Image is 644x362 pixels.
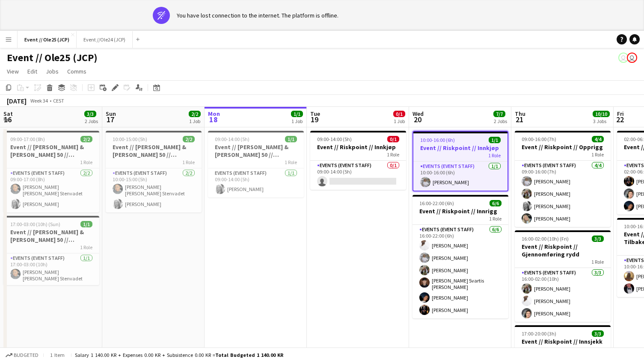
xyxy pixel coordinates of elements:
span: 1 Role [80,159,92,165]
div: CEST [53,97,64,104]
span: 3/3 [592,235,604,242]
h3: Event // Riskpoint // Innkjøp [413,144,507,152]
span: 20 [411,115,424,124]
app-card-role: Events (Event Staff)4/409:00-16:00 (7h)[PERSON_NAME][PERSON_NAME][PERSON_NAME][PERSON_NAME] [515,161,611,227]
button: Event // Ole25 (JCP) [18,31,77,48]
div: 1 Job [394,118,405,124]
span: Jobs [46,68,59,75]
span: 6/6 [490,200,502,206]
span: View [7,68,19,75]
a: View [3,66,22,77]
app-job-card: 09:00-14:00 (5h)1/1Event // [PERSON_NAME] & [PERSON_NAME] 50 // Tilbakelevering1 RoleEvents (Even... [208,131,304,197]
span: Sun [106,110,116,118]
span: Total Budgeted 1 140.00 KR [215,352,283,358]
a: Comms [64,66,90,77]
span: 1 Role [285,159,297,165]
span: 10:00-16:00 (6h) [420,137,455,143]
a: Edit [24,66,41,77]
span: 1 Role [80,244,92,250]
span: 0/1 [393,111,405,117]
span: 1 Role [182,159,195,165]
button: Budgeted [4,350,40,360]
h3: Event // Riskpoint // Gjennomføring rydd [515,243,611,258]
span: Budgeted [14,352,39,358]
app-card-role: Events (Event Staff)1/110:00-16:00 (6h)[PERSON_NAME] [413,162,507,191]
h3: Event // Riskpoint // Opprigg [515,143,611,151]
app-user-avatar: Ole Rise [627,53,637,63]
span: 16:00-22:00 (6h) [419,200,454,206]
app-card-role: Events (Event Staff)0/109:00-14:00 (5h) [310,161,406,190]
div: You have lost connection to the internet. The platform is offline. [177,12,338,19]
h3: Event // [PERSON_NAME] & [PERSON_NAME] 50 // Gjennomføring [3,228,99,244]
app-user-avatar: Ole Rise [618,53,629,63]
app-job-card: 16:00-02:00 (10h) (Fri)3/3Event // Riskpoint // Gjennomføring rydd1 RoleEvents (Event Staff)3/316... [515,230,611,322]
span: 09:00-14:00 (5h) [215,136,249,142]
span: 17:00-20:00 (3h) [522,330,556,337]
button: Event //Ole24 (JCP) [77,31,133,48]
div: 1 Job [291,118,303,124]
h1: Event // Ole25 (JCP) [7,51,98,64]
span: 1/1 [291,111,303,117]
span: 16 [2,115,13,124]
span: Tue [310,110,320,118]
div: 2 Jobs [85,118,98,124]
span: 7/7 [493,111,505,117]
h3: Event // Riskpoint // Innkjøp [310,143,406,151]
span: 1/1 [80,221,92,227]
app-card-role: Events (Event Staff)2/210:00-15:00 (5h)[PERSON_NAME] [PERSON_NAME] Stenvadet[PERSON_NAME] [106,168,202,212]
app-job-card: 17:00-03:00 (10h) (Sun)1/1Event // [PERSON_NAME] & [PERSON_NAME] 50 // Gjennomføring1 RoleEvents ... [3,216,99,285]
div: 2 Jobs [494,118,507,124]
app-card-role: Events (Event Staff)3/316:00-02:00 (10h)[PERSON_NAME][PERSON_NAME][PERSON_NAME] [515,268,611,322]
span: Edit [27,68,37,75]
span: Wed [413,110,424,118]
div: Salary 1 140.00 KR + Expenses 0.00 KR + Subsistence 0.00 KR = [75,352,283,358]
span: 1 Role [489,215,502,222]
app-job-card: 16:00-22:00 (6h)6/6Event // Riskpoint // Innrigg1 RoleEvents (Event Staff)6/616:00-22:00 (6h)[PER... [413,195,508,318]
span: Comms [67,68,86,75]
app-job-card: 10:00-15:00 (5h)2/2Event // [PERSON_NAME] & [PERSON_NAME] 50 // Nedrigg + tilbakelevering1 RoleEv... [106,131,202,212]
span: 1 Role [591,346,604,352]
span: 2/2 [189,111,201,117]
app-card-role: Events (Event Staff)1/109:00-14:00 (5h)[PERSON_NAME] [208,168,304,197]
span: 0/1 [387,136,399,142]
span: 21 [513,115,525,124]
span: 1 item [47,352,68,358]
span: 17:00-03:00 (10h) (Sun) [10,221,60,227]
span: Mon [208,110,220,118]
h3: Event // Riskpoint // Innsjekk [515,338,611,345]
div: 1 Job [189,118,200,124]
app-job-card: 09:00-16:00 (7h)4/4Event // Riskpoint // Opprigg1 RoleEvents (Event Staff)4/409:00-16:00 (7h)[PER... [515,131,611,227]
span: 1/1 [489,137,501,143]
app-job-card: 09:00-17:00 (8h)2/2Event // [PERSON_NAME] & [PERSON_NAME] 50 // Opprigg1 RoleEvents (Event Staff)... [3,131,99,212]
h3: Event // Riskpoint // Innrigg [413,207,508,215]
h3: Event // [PERSON_NAME] & [PERSON_NAME] 50 // Nedrigg + tilbakelevering [106,143,202,159]
a: Jobs [42,66,62,77]
span: 09:00-16:00 (7h) [522,136,556,142]
div: 10:00-16:00 (6h)1/1Event // Riskpoint // Innkjøp1 RoleEvents (Event Staff)1/110:00-16:00 (6h)[PER... [413,131,508,191]
h3: Event // [PERSON_NAME] & [PERSON_NAME] 50 // Tilbakelevering [208,143,304,159]
app-card-role: Events (Event Staff)6/616:00-22:00 (6h)[PERSON_NAME][PERSON_NAME][PERSON_NAME][PERSON_NAME] Svart... [413,225,508,318]
span: 1 Role [591,259,604,265]
span: 10/10 [593,111,610,117]
span: 1/1 [285,136,297,142]
span: 1 Role [488,152,501,159]
span: Thu [515,110,525,118]
app-job-card: 09:00-14:00 (5h)0/1Event // Riskpoint // Innkjøp1 RoleEvents (Event Staff)0/109:00-14:00 (5h) [310,131,406,190]
span: 22 [616,115,624,124]
span: Sat [3,110,13,118]
span: 17 [104,115,116,124]
div: 3 Jobs [593,118,609,124]
div: [DATE] [7,97,27,105]
span: 1 Role [591,151,604,158]
span: 2/2 [183,136,195,142]
span: 2/2 [80,136,92,142]
span: 19 [309,115,320,124]
app-card-role: Events (Event Staff)2/209:00-17:00 (8h)[PERSON_NAME] [PERSON_NAME] Stenvadet[PERSON_NAME] [3,168,99,212]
